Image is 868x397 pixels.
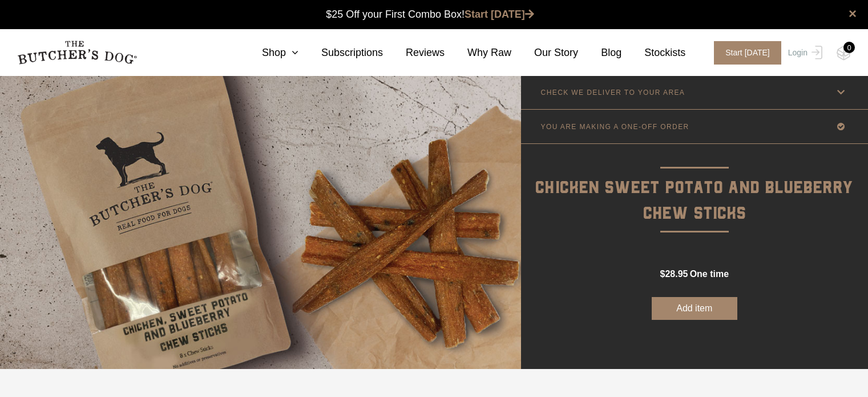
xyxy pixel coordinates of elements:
div: 0 [843,42,855,53]
p: CHECK WE DELIVER TO YOUR AREA [541,89,685,97]
a: Start [DATE] [703,41,785,65]
span: Start [DATE] [714,41,781,65]
a: Blog [578,45,621,61]
span: one time [690,269,729,279]
p: Chicken Sweet Potato and Blueberry Chew Sticks [521,144,868,227]
a: Stockists [621,45,685,61]
a: Why Raw [445,45,511,61]
a: Subscriptions [298,45,383,61]
a: YOU ARE MAKING A ONE-OFF ORDER [521,110,868,143]
p: YOU ARE MAKING A ONE-OFF ORDER [541,123,689,131]
span: $ [660,269,665,279]
a: close [849,7,857,21]
a: Shop [239,45,298,61]
button: Add item [652,297,737,320]
a: Login [785,41,822,65]
a: Reviews [383,45,445,61]
a: Start [DATE] [465,9,534,20]
img: TBD_Cart-Empty.png [837,46,851,61]
a: CHECK WE DELIVER TO YOUR AREA [521,75,868,109]
a: Our Story [511,45,578,61]
span: 28.95 [665,269,688,279]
